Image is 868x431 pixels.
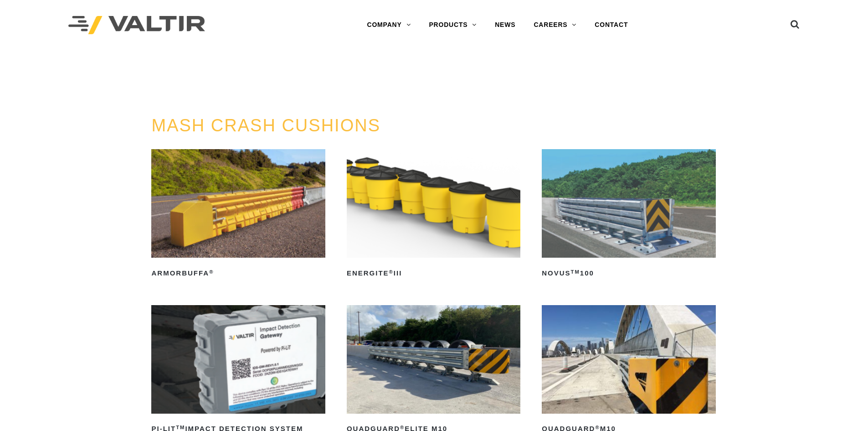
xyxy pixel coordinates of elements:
a: PRODUCTS [420,16,486,34]
sup: ® [209,269,214,275]
a: ArmorBuffa® [151,149,325,280]
sup: ® [389,269,394,275]
a: MASH CRASH CUSHIONS [151,116,380,135]
h2: ArmorBuffa [151,266,325,280]
a: COMPANY [358,16,420,34]
h2: ENERGITE III [347,266,520,280]
a: CONTACT [586,16,637,34]
a: CAREERS [524,16,586,34]
sup: TM [571,269,580,275]
sup: TM [176,425,185,430]
sup: ® [595,425,600,430]
h2: NOVUS 100 [542,266,715,280]
sup: ® [400,425,405,430]
img: Valtir [68,16,205,35]
a: ENERGITE®III [347,149,520,280]
a: NOVUSTM100 [542,149,715,280]
a: NEWS [486,16,524,34]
